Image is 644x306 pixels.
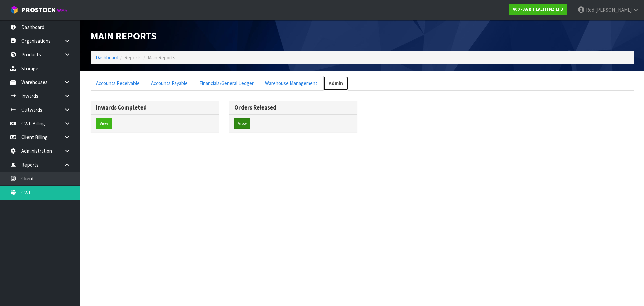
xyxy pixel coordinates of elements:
[234,104,352,111] h3: Orders Released
[586,7,594,13] span: Rod
[124,54,142,61] span: Reports
[260,76,323,90] a: Warehouse Management
[146,76,193,90] a: Accounts Payable
[509,4,567,15] a: A00 - AGRIHEALTH NZ LTD
[595,7,632,13] span: [PERSON_NAME]
[10,6,18,14] img: cube-alt.png
[96,54,118,61] a: Dashboard
[148,54,175,61] span: Main Reports
[91,76,145,90] a: Accounts Receivable
[57,7,67,14] small: WMS
[323,76,348,90] a: Admin
[234,118,250,129] button: View
[513,6,563,12] strong: A00 - AGRIHEALTH NZ LTD
[96,104,214,111] h3: Inwards Completed
[91,29,157,42] span: Main Reports
[96,118,112,129] button: View
[21,6,56,14] span: ProStock
[194,76,259,90] a: Financials/General Ledger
